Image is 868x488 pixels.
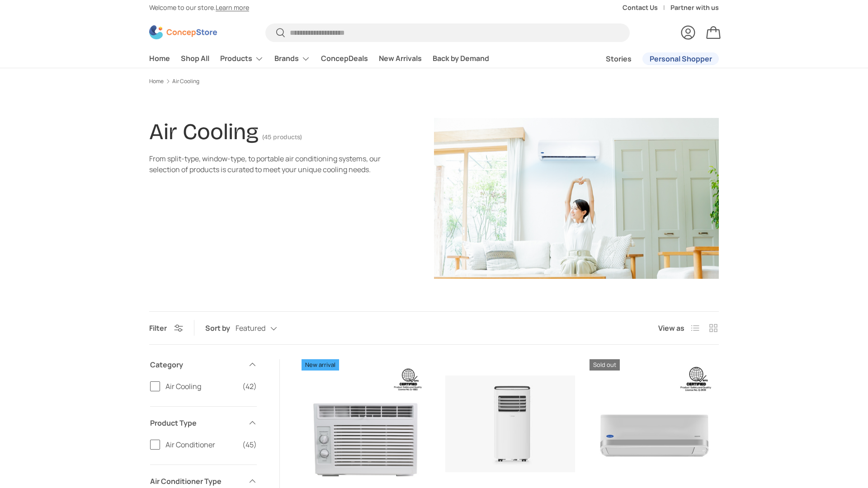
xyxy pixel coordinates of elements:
summary: Brands [269,50,316,68]
a: New Arrivals [379,50,422,67]
span: New arrival [302,359,339,371]
a: Brands [274,50,310,68]
div: From split-type, window-type, to portable air conditioning systems, our selection of products is ... [149,153,383,175]
a: Partner with us [670,3,719,13]
a: Shop All [181,50,209,67]
span: (42) [242,381,257,392]
span: Product Type [150,418,242,428]
span: (45) [242,439,257,450]
span: Filter [149,323,167,333]
span: Air Conditioner Type [150,476,242,487]
button: Featured [236,320,295,336]
span: (45 products) [262,133,302,141]
span: Air Conditioner [165,439,237,450]
span: Air Cooling [165,381,237,392]
summary: Category [150,348,257,381]
a: Home [149,50,170,67]
a: Air Cooling [172,79,199,84]
a: Products [220,50,264,68]
button: Filter [149,323,183,333]
span: View as [658,323,684,333]
span: Featured [236,324,265,333]
a: Learn more [216,3,249,12]
span: Personal Shopper [650,55,712,62]
nav: Primary [149,50,489,68]
img: ConcepStore [149,25,217,39]
a: Back by Demand [433,50,489,67]
nav: Breadcrumbs [149,77,719,85]
span: Category [150,359,242,370]
a: Stories [606,50,632,68]
summary: Products [215,50,269,68]
a: Home [149,79,164,84]
a: ConcepDeals [321,50,368,67]
h1: Air Cooling [149,118,259,145]
p: Welcome to our store. [149,3,249,13]
span: Sold out [590,359,620,371]
a: Personal Shopper [642,52,719,65]
a: Contact Us [623,3,670,13]
img: Air Cooling | ConcepStore [434,118,719,279]
nav: Secondary [584,50,719,68]
label: Sort by [205,323,236,333]
summary: Product Type [150,407,257,439]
